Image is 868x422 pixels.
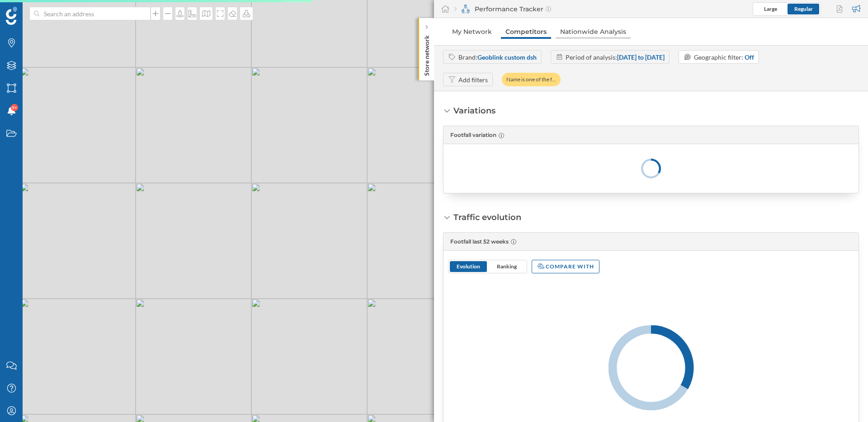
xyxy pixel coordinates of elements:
[617,53,665,61] strong: [DATE] to [DATE]
[6,7,17,25] img: Geoblink Logo
[745,52,754,62] div: Off
[566,52,665,62] div: Period of analysis:
[18,6,62,14] span: Assistance
[461,5,470,14] img: monitoring-360.svg
[453,211,521,223] div: Traffic evolution
[501,24,551,39] a: Competitors
[450,131,496,139] span: Footfall variation
[458,75,488,84] div: Add filters
[457,263,480,270] span: Evolution
[764,5,777,12] span: Large
[12,103,17,112] span: 9+
[497,263,517,270] span: Ranking
[502,73,561,86] div: Name is one of the f…
[556,24,631,39] a: Nationwide Analysis
[794,5,813,12] span: Regular
[453,105,495,117] div: Variations
[454,5,551,14] div: Performance Tracker
[448,24,496,39] a: My Network
[450,238,509,245] span: Footfall last 52 weeks
[477,53,537,61] strong: Geoblink custom dsh
[694,53,743,61] span: Geographic filter:
[422,32,431,76] p: Store network
[458,52,537,62] div: Brand:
